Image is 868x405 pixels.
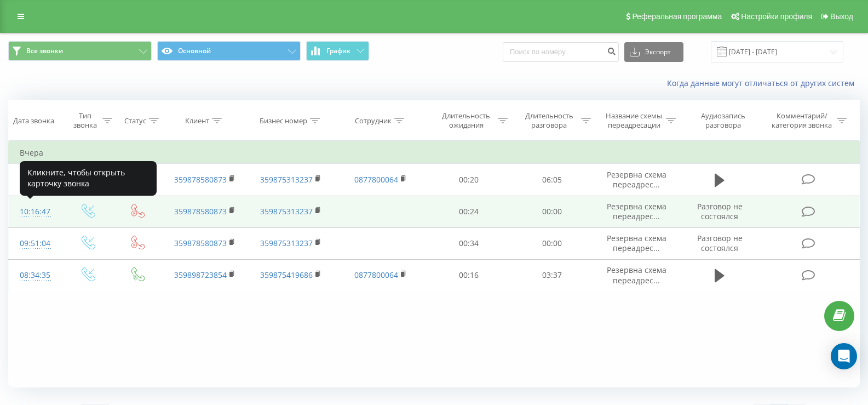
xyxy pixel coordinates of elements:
span: Разговор не состоялся [697,233,743,253]
div: Статус [124,116,146,126]
div: 10:16:47 [20,201,51,223]
a: 359878580873 [174,174,227,185]
button: Экспорт [624,42,683,62]
div: 09:51:04 [20,233,51,254]
div: Комментарий/категория звонка [770,111,834,130]
a: 359878580873 [174,206,227,216]
span: Разговор не состоялся [697,201,743,221]
a: 359875313237 [260,238,313,248]
div: Кликните, чтобы открыть карточку звонка [20,161,157,196]
span: Резервна схема переадрес... [607,233,666,253]
div: 08:34:35 [20,265,51,286]
span: Резервна схема переадрес... [607,169,666,190]
span: Выход [830,12,853,21]
td: 00:16 [427,259,510,291]
span: Все звонки [26,47,63,55]
a: 359898723854 [174,270,227,280]
td: 00:34 [427,227,510,259]
div: Дата звонка [13,116,54,126]
td: 06:05 [510,164,594,196]
span: Настройки профиля [741,12,812,21]
div: Длительность ожидания [437,111,495,130]
a: 0877800064 [354,174,398,185]
div: Аудиозапись разговора [689,111,757,130]
td: 00:24 [427,196,510,227]
td: 00:00 [510,196,594,227]
span: График [326,47,350,55]
td: 03:37 [510,259,594,291]
td: 00:20 [427,164,510,196]
div: Клиент [185,116,209,126]
div: Длительность разговора [520,111,578,130]
button: Все звонки [8,41,152,61]
a: 359875313237 [260,206,313,216]
a: 359875419686 [260,270,313,280]
td: 00:00 [510,227,594,259]
div: Open Intercom Messenger [831,343,857,369]
td: Вчера [9,142,860,164]
div: Название схемы переадресации [605,111,663,130]
span: Резервна схема переадрес... [607,265,666,285]
div: Тип звонка [71,111,99,130]
button: Основной [157,41,301,61]
a: 0877800064 [354,270,398,280]
button: График [306,41,369,61]
span: Резервна схема переадрес... [607,201,666,221]
a: Когда данные могут отличаться от других систем [667,78,860,88]
div: Сотрудник [355,116,392,126]
a: 359875313237 [260,174,313,185]
span: Реферальная программа [632,12,722,21]
a: 359878580873 [174,238,227,248]
div: Бизнес номер [260,116,307,126]
input: Поиск по номеру [503,42,619,62]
